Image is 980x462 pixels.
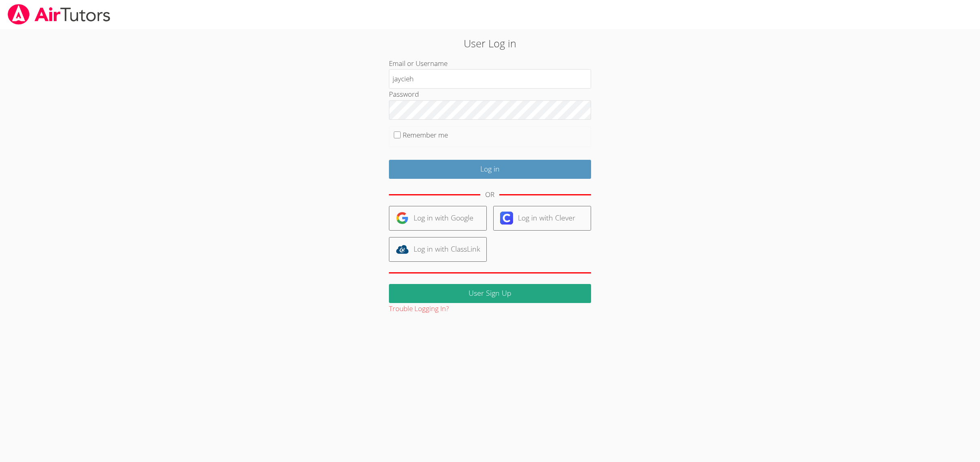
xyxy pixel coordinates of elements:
[7,4,111,25] img: airtutors_banner-c4298cdbf04f3fff15de1276eac7730deb9818008684d7c2e4769d2f7ddbe033.png
[389,160,591,179] input: Log in
[389,206,487,231] a: Log in with Google
[389,237,487,262] a: Log in with ClassLink
[389,303,449,315] button: Trouble Logging In?
[396,243,409,256] img: classlink-logo-d6bb404cc1216ec64c9a2012d9dc4662098be43eaf13dc465df04b49fa7ab582.svg
[389,59,448,68] label: Email or Username
[500,212,513,225] img: clever-logo-6eab21bc6e7a338710f1a6ff85c0baf02591cd810cc4098c63d3a4b26e2feb20.svg
[485,189,494,201] div: OR
[403,130,448,140] label: Remember me
[493,206,591,231] a: Log in with Clever
[389,284,591,303] a: User Sign Up
[396,212,409,225] img: google-logo-50288ca7cdecda66e5e0955fdab243c47b7ad437acaf1139b6f446037453330a.svg
[226,36,755,51] h2: User Log in
[389,89,419,99] label: Password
